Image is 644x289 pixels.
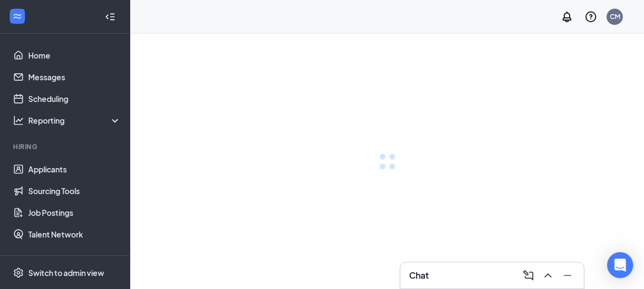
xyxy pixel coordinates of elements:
[13,142,119,151] div: Hiring
[105,11,116,22] svg: Collapse
[584,10,597,23] svg: QuestionInfo
[538,267,556,284] button: ChevronUp
[607,252,633,278] div: Open Intercom Messenger
[560,10,573,23] svg: Notifications
[558,267,575,284] button: Minimize
[522,269,535,282] svg: ComposeMessage
[12,11,23,22] svg: WorkstreamLogo
[610,12,620,21] div: CM
[28,202,121,223] a: Job Postings
[13,115,24,126] svg: Analysis
[28,158,121,180] a: Applicants
[28,44,121,66] a: Home
[541,269,554,282] svg: ChevronUp
[28,88,121,110] a: Scheduling
[28,180,121,202] a: Sourcing Tools
[28,66,121,88] a: Messages
[28,223,121,245] a: Talent Network
[13,267,24,278] svg: Settings
[519,267,536,284] button: ComposeMessage
[28,115,122,126] div: Reporting
[561,269,574,282] svg: Minimize
[409,269,429,281] h3: Chat
[28,267,104,278] div: Switch to admin view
